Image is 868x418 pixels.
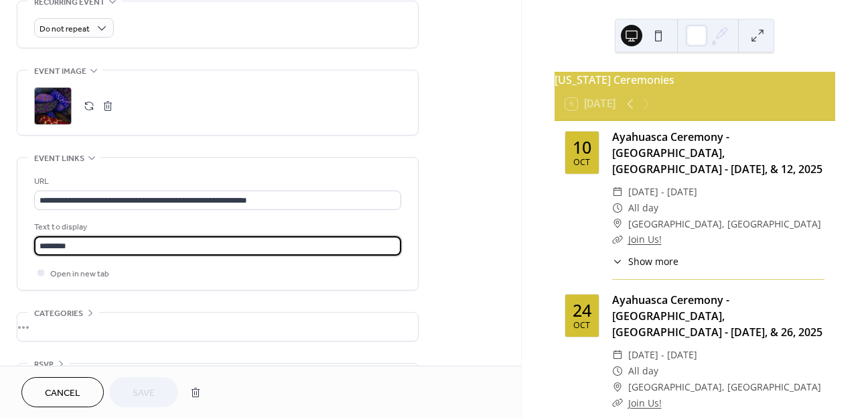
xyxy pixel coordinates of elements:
[628,233,662,246] a: Join Us!
[34,64,86,79] span: Event image
[628,363,658,379] span: All day
[34,87,72,125] div: ;
[612,379,623,395] div: ​
[612,231,623,248] div: ​
[573,139,591,156] div: 10
[573,321,590,330] div: Oct
[612,129,822,176] a: Ayahuasca Ceremony - [GEOGRAPHIC_DATA], [GEOGRAPHIC_DATA] - [DATE], & 12, 2025
[555,72,835,88] div: [US_STATE] Ceremonies
[34,174,399,189] div: URL
[612,184,623,200] div: ​
[573,302,591,319] div: 24
[34,220,399,234] div: Text to display
[628,379,821,395] span: [GEOGRAPHIC_DATA], [GEOGRAPHIC_DATA]
[612,216,623,232] div: ​
[34,152,84,166] span: Event links
[45,386,80,401] span: Cancel
[628,347,697,363] span: [DATE] - [DATE]
[612,254,678,268] button: ​Show more
[612,200,623,216] div: ​
[628,216,821,232] span: [GEOGRAPHIC_DATA], [GEOGRAPHIC_DATA]
[628,254,678,268] span: Show more
[50,267,109,281] span: Open in new tab
[21,377,104,407] button: Cancel
[40,21,90,37] span: Do not repeat
[612,363,623,379] div: ​
[628,397,662,409] a: Join Us!
[612,293,822,339] a: Ayahuasca Ceremony - [GEOGRAPHIC_DATA], [GEOGRAPHIC_DATA] - [DATE], & 26, 2025
[17,364,418,392] div: •••
[34,307,83,321] span: Categories
[17,313,418,341] div: •••
[628,184,697,200] span: [DATE] - [DATE]
[612,254,623,268] div: ​
[612,347,623,363] div: ​
[612,395,623,411] div: ​
[573,158,590,167] div: Oct
[34,358,54,372] span: RSVP
[628,200,658,216] span: All day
